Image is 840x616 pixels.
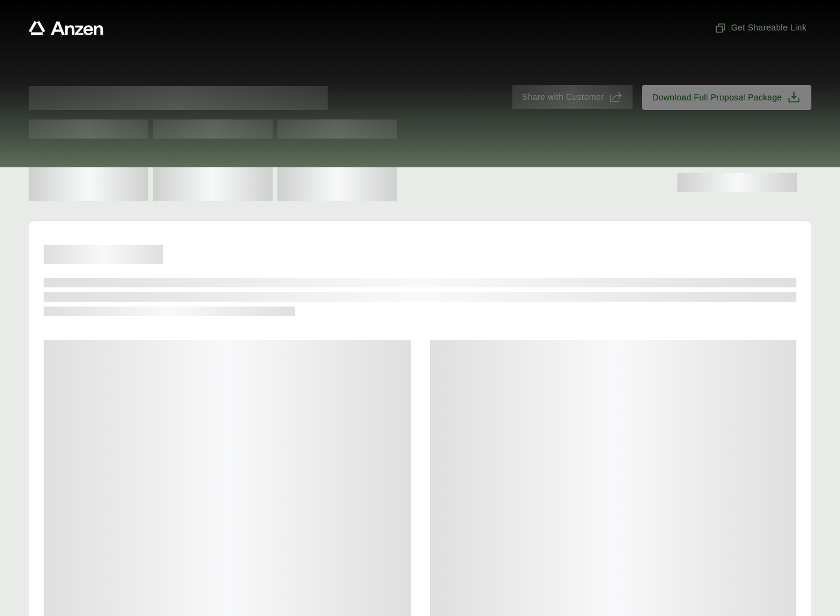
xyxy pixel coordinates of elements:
a: Anzen website [29,21,103,35]
span: Test [153,119,273,139]
span: Test [29,119,148,139]
span: Get Shareable Link [714,22,807,34]
span: Share with Customer [522,91,604,103]
span: Proposal for [29,86,328,110]
button: Get Shareable Link [710,17,811,39]
span: Test [277,119,397,139]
